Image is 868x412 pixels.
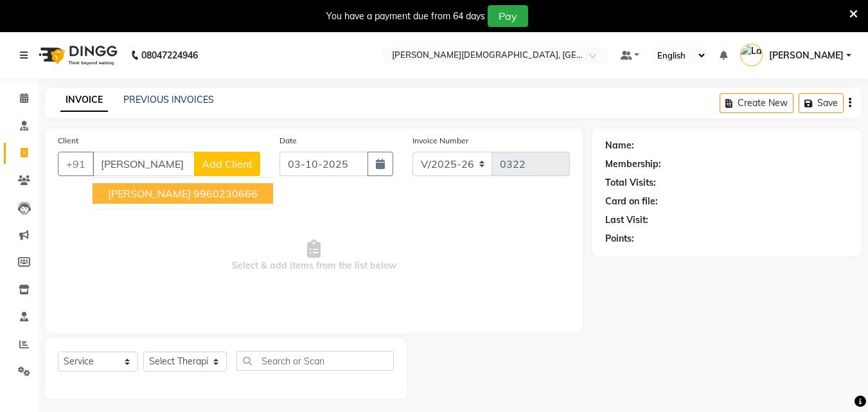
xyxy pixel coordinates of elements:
div: Last Visit: [605,213,648,227]
div: Card on file: [605,195,658,208]
ngb-highlight: 9960230666 [193,187,258,200]
b: 08047224946 [141,37,198,73]
button: Add Client [194,152,260,176]
span: [PERSON_NAME] [108,187,191,200]
button: Create New [720,93,793,113]
div: You have a payment due from 64 days [326,10,485,23]
div: Name: [605,139,634,152]
span: [PERSON_NAME] [769,49,844,62]
button: Pay [488,5,528,27]
button: Save [799,93,844,113]
input: Search or Scan [236,351,394,371]
input: Search by Name/Mobile/Email/Code [93,152,195,176]
label: Invoice Number [412,135,468,147]
label: Date [279,135,297,147]
div: Total Visits: [605,176,656,190]
span: Select & add items from the list below [58,192,570,320]
label: Client [58,135,78,147]
img: Latika Sawant [740,44,763,66]
a: PREVIOUS INVOICES [123,94,214,105]
div: Points: [605,232,634,246]
div: Membership: [605,157,661,171]
a: INVOICE [60,89,108,112]
span: Add Client [202,157,252,170]
img: logo [33,37,121,73]
button: +91 [58,152,94,176]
